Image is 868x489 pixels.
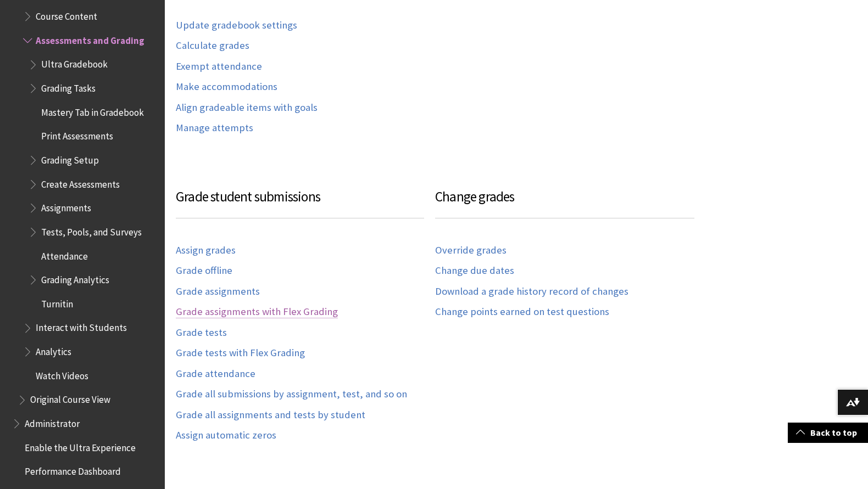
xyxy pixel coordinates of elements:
[41,223,142,238] span: Tests, Pools, and Surveys
[30,391,110,406] span: Original Course View
[36,319,127,334] span: Interact with Students
[435,285,628,298] a: Download a grade history record of changes
[41,127,113,142] span: Print Assessments
[36,31,144,46] span: Assessments and Grading
[41,199,91,213] span: Assignments
[176,187,424,219] h3: Grade student submissions
[435,265,514,277] a: Change due dates
[176,327,227,339] a: Grade tests
[176,347,305,359] a: Grade tests with Flex Grading
[176,122,253,134] a: Manage attempts
[176,81,277,93] a: Make accommodations
[41,103,144,118] span: Mastery Tab in Gradebook
[176,102,318,114] a: Align gradeable items with goals
[25,414,80,429] span: Administrator
[36,342,71,357] span: Analytics
[36,367,88,381] span: Watch Videos
[176,409,365,421] a: Grade all assignments and tests by student
[176,19,297,32] a: Update gradebook settings
[41,247,88,262] span: Attendance
[41,175,120,190] span: Create Assessments
[41,55,108,70] span: Ultra Gradebook
[176,244,236,257] a: Assign grades
[435,306,609,318] a: Change points earned on test questions
[176,368,255,380] a: Grade attendance
[25,439,136,453] span: Enable the Ultra Experience
[788,423,868,443] a: Back to top
[176,429,276,442] a: Assign automatic zeros
[176,285,260,298] a: Grade assignments
[41,151,99,166] span: Grading Setup
[25,463,121,477] span: Performance Dashboard
[435,244,507,257] a: Override grades
[41,295,73,310] span: Turnitin
[176,388,407,401] a: Grade all submissions by assignment, test, and so on
[41,271,109,285] span: Grading Analytics
[176,306,338,318] a: Grade assignments with Flex Grading
[176,60,262,73] a: Exempt attendance
[41,79,96,94] span: Grading Tasks
[435,187,694,219] h3: Change grades
[176,40,249,52] a: Calculate grades
[176,265,232,277] a: Grade offline
[36,7,97,22] span: Course Content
